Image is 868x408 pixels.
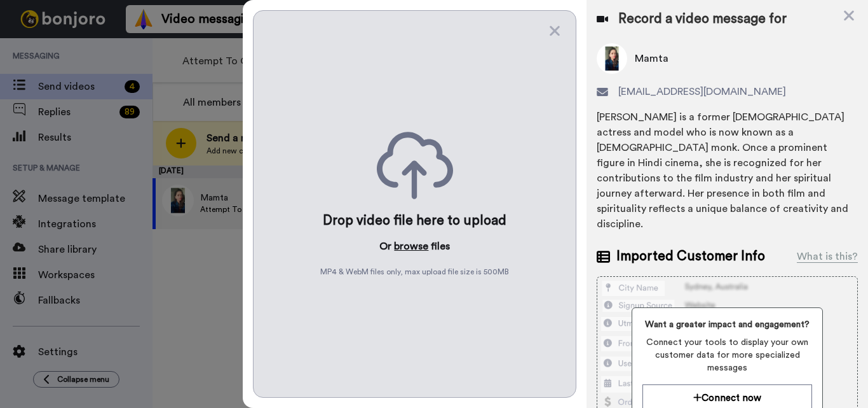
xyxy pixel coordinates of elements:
span: Imported Customer Info [616,247,765,266]
span: Connect your tools to display your own customer data for more specialized messages [642,336,812,374]
div: What is this? [797,249,858,264]
span: MP4 & WebM files only, max upload file size is 500 MB [320,267,509,277]
div: Drop video file here to upload [323,212,506,230]
span: Want a greater impact and engagement? [642,318,812,331]
div: [PERSON_NAME] is a former [DEMOGRAPHIC_DATA] actress and model who is now known as a [DEMOGRAPHIC... [597,109,858,232]
span: [EMAIL_ADDRESS][DOMAIN_NAME] [618,84,786,99]
button: browse [394,239,428,254]
p: Or files [379,239,450,254]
